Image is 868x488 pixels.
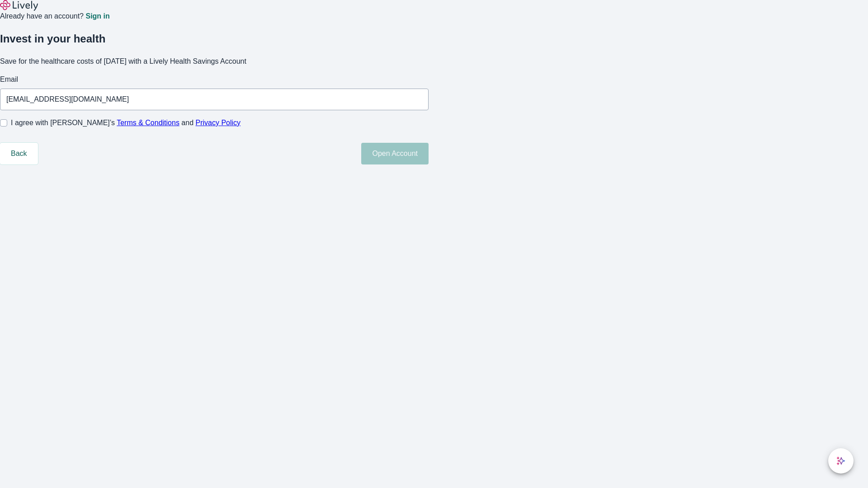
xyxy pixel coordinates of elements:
a: Sign in [85,13,109,20]
button: chat [828,448,854,474]
span: I agree with [PERSON_NAME]’s and [11,117,241,128]
a: Privacy Policy [196,119,241,127]
a: Terms & Conditions [117,119,179,127]
svg: Lively AI Assistant [836,456,845,465]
